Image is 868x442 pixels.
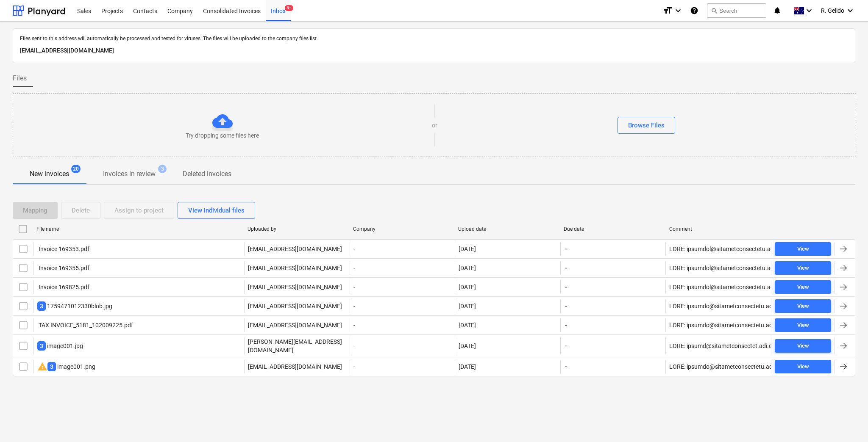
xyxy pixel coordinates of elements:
[797,301,809,311] div: View
[459,284,476,290] div: [DATE]
[36,226,241,232] div: File name
[459,303,476,309] div: [DATE]
[248,362,342,371] p: [EMAIL_ADDRESS][DOMAIN_NAME]
[37,284,89,290] div: Invoice 169825.pdf
[37,301,46,311] span: 3
[37,265,89,271] div: Invoice 169355.pdf
[564,342,568,350] span: -
[37,301,112,311] div: 1759471012330blob.jpg
[158,165,167,173] span: 3
[564,226,662,232] div: Due date
[459,322,476,329] div: [DATE]
[248,245,342,253] p: [EMAIL_ADDRESS][DOMAIN_NAME]
[350,318,455,332] div: -
[797,341,809,351] div: View
[628,120,665,131] div: Browse Files
[103,169,156,179] p: Invoices in review
[690,6,698,16] i: Knowledge base
[432,121,437,130] p: or
[178,202,255,219] button: View individual files
[13,73,27,83] span: Files
[186,131,259,140] p: Try dropping some files here
[775,339,831,353] button: View
[804,6,814,16] i: keyboard_arrow_down
[459,343,476,349] div: [DATE]
[618,117,675,134] button: Browse Files
[564,283,568,291] span: -
[773,6,782,16] i: notifications
[350,360,455,373] div: -
[458,226,557,232] div: Upload date
[459,265,476,271] div: [DATE]
[188,205,245,216] div: View individual files
[775,299,831,313] button: View
[663,6,673,16] i: format_size
[350,337,455,354] div: -
[248,302,342,310] p: [EMAIL_ADDRESS][DOMAIN_NAME]
[183,169,231,179] p: Deleted invoices
[350,261,455,275] div: -
[37,362,47,372] span: warning
[37,341,46,351] span: 3
[821,7,844,14] span: R. Gelido
[775,261,831,275] button: View
[564,245,568,253] span: -
[350,242,455,256] div: -
[797,244,809,254] div: View
[248,264,342,272] p: [EMAIL_ADDRESS][DOMAIN_NAME]
[459,363,476,370] div: [DATE]
[248,226,346,232] div: Uploaded by
[826,401,868,442] iframe: Chat Widget
[564,264,568,272] span: -
[711,7,718,14] span: search
[797,320,809,330] div: View
[285,5,293,11] span: 9+
[775,318,831,332] button: View
[797,263,809,273] div: View
[564,302,568,310] span: -
[775,360,831,373] button: View
[37,246,89,252] div: Invoice 169353.pdf
[845,6,855,16] i: keyboard_arrow_down
[669,226,768,232] div: Comment
[248,283,342,291] p: [EMAIL_ADDRESS][DOMAIN_NAME]
[775,242,831,256] button: View
[707,3,766,18] button: Search
[37,362,95,372] div: image001.png
[775,280,831,294] button: View
[673,6,683,16] i: keyboard_arrow_down
[797,282,809,292] div: View
[353,226,452,232] div: Company
[13,94,856,157] div: Try dropping some files hereorBrowse Files
[350,299,455,313] div: -
[564,362,568,371] span: -
[20,46,848,56] p: [EMAIL_ADDRESS][DOMAIN_NAME]
[37,322,133,329] div: TAX INVOICE_5181_102009225.pdf
[71,165,81,173] span: 20
[459,246,476,252] div: [DATE]
[564,321,568,329] span: -
[797,362,809,372] div: View
[248,337,346,354] p: [PERSON_NAME][EMAIL_ADDRESS][DOMAIN_NAME]
[350,280,455,294] div: -
[37,341,83,351] div: image001.jpg
[20,36,848,42] p: Files sent to this address will automatically be processed and tested for viruses. The files will...
[30,169,69,179] p: New invoices
[248,321,342,329] p: [EMAIL_ADDRESS][DOMAIN_NAME]
[47,362,56,371] span: 3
